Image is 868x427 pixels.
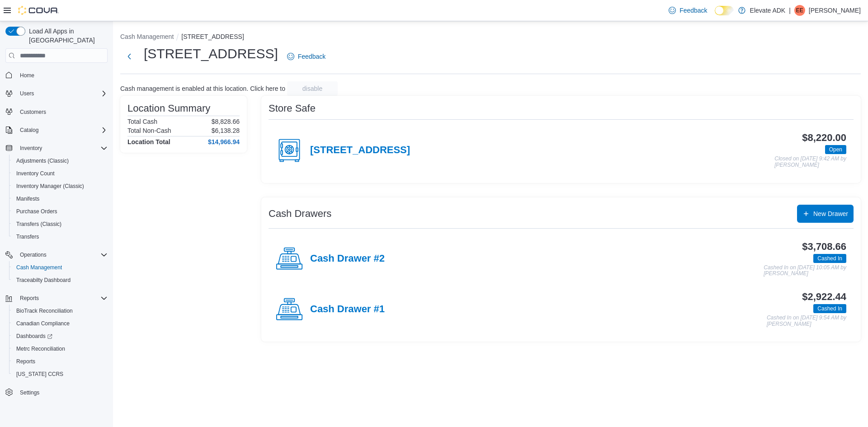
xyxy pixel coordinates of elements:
[269,103,316,114] h3: Store Safe
[13,275,108,286] span: Traceabilty Dashboard
[310,253,385,265] h4: Cash Drawer #2
[13,168,58,179] a: Inventory Count
[13,356,39,367] a: Reports
[127,103,210,114] h3: Location Summary
[13,369,108,380] span: Washington CCRS
[212,127,240,134] p: $6,138.28
[13,318,108,329] span: Canadian Compliance
[298,52,325,61] span: Feedback
[120,32,861,43] nav: An example of EuiBreadcrumbs
[13,231,108,242] span: Transfers
[16,125,42,136] button: Catalog
[9,167,111,180] button: Inventory Count
[13,219,65,230] a: Transfers (Classic)
[20,389,39,396] span: Settings
[13,193,43,204] a: Manifests
[13,331,108,342] span: Dashboards
[13,181,108,192] span: Inventory Manager (Classic)
[16,307,73,314] span: BioTrack Reconciliation
[16,249,108,260] span: Operations
[2,249,111,261] button: Operations
[16,143,108,154] span: Inventory
[16,221,61,228] span: Transfers (Classic)
[809,5,861,16] p: [PERSON_NAME]
[2,105,111,118] button: Customers
[817,254,842,263] span: Cashed In
[13,262,66,273] a: Cash Management
[5,65,108,422] nav: Complex example
[16,195,39,202] span: Manifests
[9,305,111,317] button: BioTrack Reconciliation
[16,88,108,99] span: Users
[20,295,39,302] span: Reports
[20,72,34,79] span: Home
[9,274,111,286] button: Traceabilty Dashboard
[120,47,138,66] button: Next
[2,292,111,305] button: Reports
[13,168,108,179] span: Inventory Count
[9,355,111,368] button: Reports
[13,231,42,242] a: Transfers
[20,251,47,258] span: Operations
[13,331,56,342] a: Dashboards
[16,387,108,398] span: Settings
[9,218,111,230] button: Transfers (Classic)
[802,241,846,252] h3: $3,708.66
[16,69,108,80] span: Home
[13,343,108,354] span: Metrc Reconciliation
[16,88,38,99] button: Users
[665,1,711,19] a: Feedback
[20,108,46,116] span: Customers
[750,5,786,16] p: Elevate ADK
[16,107,50,117] a: Customers
[789,5,791,16] p: |
[2,142,111,155] button: Inventory
[817,305,842,313] span: Cashed In
[813,254,846,263] span: Cashed In
[13,356,108,367] span: Reports
[794,5,805,16] div: Eli Emery
[283,47,329,66] a: Feedback
[16,183,84,190] span: Inventory Manager (Classic)
[16,143,46,154] button: Inventory
[16,264,62,271] span: Cash Management
[16,358,35,365] span: Reports
[2,87,111,100] button: Users
[16,125,108,136] span: Catalog
[25,27,108,45] span: Load All Apps in [GEOGRAPHIC_DATA]
[16,170,55,177] span: Inventory Count
[9,192,111,205] button: Manifests
[16,320,70,327] span: Canadian Compliance
[715,6,734,15] input: Dark Mode
[120,85,285,92] p: Cash management is enabled at this location. Click here to
[9,261,111,274] button: Cash Management
[813,304,846,313] span: Cashed In
[767,315,846,327] p: Cashed In on [DATE] 9:54 AM by [PERSON_NAME]
[797,205,854,223] button: New Drawer
[774,156,846,168] p: Closed on [DATE] 9:42 AM by [PERSON_NAME]
[127,118,157,125] h6: Total Cash
[16,208,57,215] span: Purchase Orders
[16,277,71,284] span: Traceabilty Dashboard
[796,5,803,16] span: EE
[813,209,848,218] span: New Drawer
[802,132,846,143] h3: $8,220.00
[16,371,63,378] span: [US_STATE] CCRS
[9,180,111,192] button: Inventory Manager (Classic)
[144,45,278,63] h1: [STREET_ADDRESS]
[13,155,72,166] a: Adjustments (Classic)
[16,106,108,117] span: Customers
[16,333,52,340] span: Dashboards
[310,145,410,156] h4: [STREET_ADDRESS]
[13,155,108,166] span: Adjustments (Classic)
[212,118,240,125] p: $8,828.66
[13,193,108,204] span: Manifests
[829,145,842,154] span: Open
[16,233,39,240] span: Transfers
[13,275,74,286] a: Traceabilty Dashboard
[2,124,111,136] button: Catalog
[16,70,38,81] a: Home
[13,181,88,192] a: Inventory Manager (Classic)
[13,305,108,316] span: BioTrack Reconciliation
